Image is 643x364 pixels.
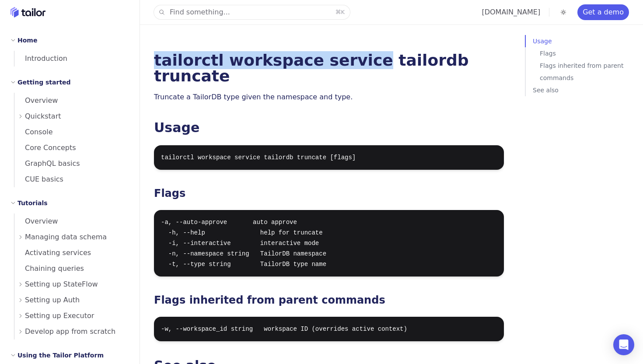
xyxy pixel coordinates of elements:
[14,175,63,183] span: CUE basics
[533,35,640,47] a: Usage
[482,8,540,16] a: [DOMAIN_NAME]
[14,264,84,273] span: Chaining queries
[17,350,104,360] h2: Using the Tailor Platform
[17,35,37,45] h2: Home
[161,219,326,268] code: -a, --auto-approve auto approve -h, --help help for truncate -i, --interactive interactive mode -...
[25,325,115,338] span: Develop app from scratch
[335,9,341,15] kbd: ⌘
[17,198,48,208] h2: Tutorials
[14,54,67,63] span: Introduction
[161,154,356,161] code: tailorctl workspace service tailordb truncate [flags]
[154,5,350,19] button: Find something...⌘K
[25,110,61,122] span: Quickstart
[14,245,129,261] a: Activating services
[14,171,129,187] a: CUE basics
[14,159,80,168] span: GraphQL basics
[14,128,53,136] span: Console
[14,213,129,229] a: Overview
[577,4,629,20] a: Get a demo
[341,9,345,15] kbd: K
[17,77,71,87] h2: Getting started
[14,217,58,225] span: Overview
[540,59,640,84] a: Flags inherited from parent commands
[14,261,129,276] a: Chaining queries
[14,51,129,66] a: Introduction
[161,325,407,332] code: -w, --workspace_id string workspace ID (overrides active context)
[25,231,107,243] span: Managing data schema
[558,7,569,17] button: Toggle dark mode
[14,124,129,140] a: Console
[533,84,640,96] a: See also
[154,120,199,135] a: Usage
[25,294,80,306] span: Setting up Auth
[25,310,94,322] span: Setting up Executor
[540,47,640,59] a: Flags
[10,7,45,17] a: Home
[14,143,76,152] span: Core Concepts
[14,156,129,171] a: GraphQL basics
[154,52,504,84] h1: tailorctl workspace service tailordb truncate
[154,294,385,306] a: Flags inherited from parent commands
[613,334,634,355] div: Open Intercom Messenger
[14,248,91,257] span: Activating services
[14,93,129,108] a: Overview
[14,96,58,105] span: Overview
[25,278,98,290] span: Setting up StateFlow
[14,140,129,156] a: Core Concepts
[154,187,185,199] a: Flags
[154,91,504,103] p: Truncate a TailorDB type given the namespace and type.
